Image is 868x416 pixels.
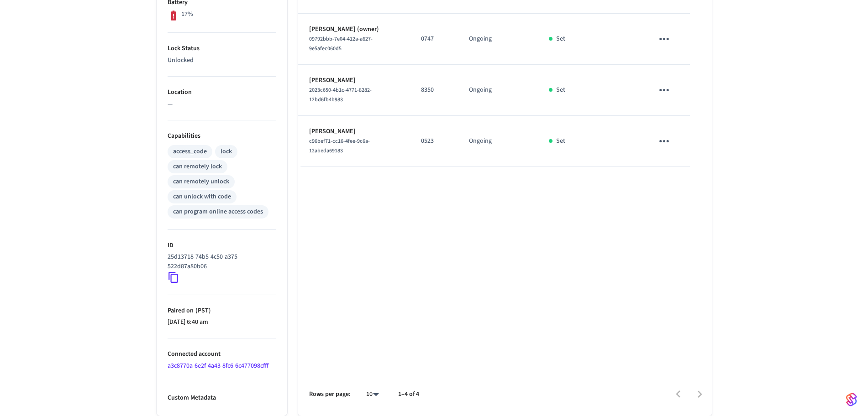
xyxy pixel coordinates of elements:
p: Set [556,85,565,95]
img: SeamLogoGradient.69752ec5.svg [846,392,857,407]
p: Unlocked [168,56,276,65]
p: 17% [181,10,193,19]
p: Paired on [168,306,276,316]
p: Lock Status [168,44,276,53]
div: can remotely unlock [173,177,229,187]
p: Capabilities [168,131,276,141]
p: ID [168,241,276,250]
p: [PERSON_NAME] (owner) [309,25,399,34]
p: 1–4 of 4 [398,390,419,399]
p: Connected account [168,349,276,359]
p: Custom Metadata [168,393,276,403]
div: can unlock with code [173,192,231,202]
span: c96bef71-cc16-4fee-9c6a-12abeda69183 [309,137,370,155]
p: Set [556,136,565,146]
div: can remotely lock [173,162,222,172]
span: ( PST ) [194,306,211,315]
td: Ongoing [458,65,538,116]
div: lock [221,147,232,156]
p: [DATE] 6:40 am [168,317,276,327]
span: 2023c650-4b1c-4771-8282-12bd6fb4b983 [309,86,372,104]
p: 0523 [421,136,447,146]
p: [PERSON_NAME] [309,76,399,85]
td: Ongoing [458,116,538,167]
p: — [168,99,276,109]
p: 8350 [421,85,447,95]
div: 10 [362,388,384,401]
a: a3c8770a-6e2f-4a43-8fc6-6c477098cfff [168,361,268,370]
p: 25d13718-74b5-4c50-a375-522d87a80b06 [168,252,273,271]
p: 0747 [421,34,447,44]
div: access_code [173,147,207,156]
p: Location [168,88,276,97]
p: [PERSON_NAME] [309,127,399,136]
div: can program online access codes [173,207,263,217]
td: Ongoing [458,14,538,65]
span: 09792bbb-7e04-412a-a627-9e5afec060d5 [309,35,373,52]
p: Rows per page: [309,390,351,399]
p: Set [556,34,565,44]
